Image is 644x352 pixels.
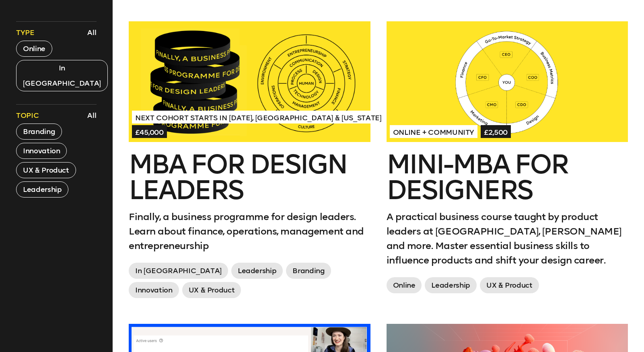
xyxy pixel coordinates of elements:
[129,282,179,298] span: Innovation
[390,125,478,138] span: Online + Community
[16,28,35,37] span: Type
[16,124,62,140] button: Branding
[481,125,511,138] span: £2,500
[16,162,76,178] button: UX & Product
[387,21,628,296] a: Online + Community£2,500Mini-MBA for DesignersA practical business course taught by product leade...
[387,152,628,203] h2: Mini-MBA for Designers
[16,60,108,91] button: In [GEOGRAPHIC_DATA]
[387,210,628,268] p: A practical business course taught by product leaders at [GEOGRAPHIC_DATA], [PERSON_NAME] and mor...
[16,41,52,57] button: Online
[16,181,68,198] button: Leadership
[286,263,331,279] span: Branding
[85,109,99,122] button: All
[129,21,370,301] a: Next Cohort Starts in [DATE], [GEOGRAPHIC_DATA] & [US_STATE]£45,000MBA for Design LeadersFinally,...
[129,152,370,203] h2: MBA for Design Leaders
[480,277,539,293] span: UX & Product
[231,263,283,279] span: Leadership
[129,210,370,253] p: Finally, a business programme for design leaders. Learn about finance, operations, management and...
[16,111,39,120] span: Topic
[85,26,99,39] button: All
[132,111,385,124] span: Next Cohort Starts in [DATE], [GEOGRAPHIC_DATA] & [US_STATE]
[129,263,228,279] span: In [GEOGRAPHIC_DATA]
[16,143,67,159] button: Innovation
[132,125,167,138] span: £45,000
[425,277,476,293] span: Leadership
[387,277,422,293] span: Online
[182,282,241,298] span: UX & Product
